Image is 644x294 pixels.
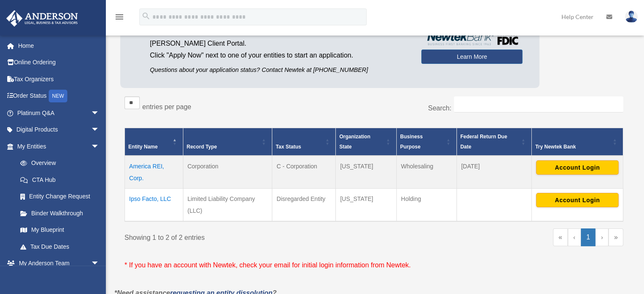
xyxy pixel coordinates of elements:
p: Click "Apply Now" next to one of your entities to start an application. [150,49,409,61]
td: Ipso Facto, LLC [125,188,183,221]
td: C - Corporation [272,156,336,189]
th: Tax Status: Activate to sort [272,128,336,156]
a: First [553,228,568,246]
a: CTA Hub [12,171,108,188]
td: Limited Liability Company (LLC) [183,188,272,221]
div: Try Newtek Bank [535,142,610,152]
div: Showing 1 to 2 of 2 entries [124,228,368,244]
a: Account Login [536,196,619,203]
span: Federal Return Due Date [460,134,507,150]
a: Online Ordering [6,54,112,71]
a: Entity Change Request [12,188,108,205]
a: Tax Organizers [6,71,112,88]
p: by applying from the [PERSON_NAME] Client Portal. [150,26,409,49]
th: Organization State: Activate to sort [336,128,397,156]
img: User Pic [625,11,638,23]
div: NEW [49,90,67,102]
label: Search: [428,104,451,112]
a: My Blueprint [12,222,108,239]
a: Last [608,228,623,246]
span: Business Purpose [400,134,423,150]
th: Federal Return Due Date: Activate to sort [457,128,532,156]
a: Account Login [536,164,619,170]
span: Entity Name [128,144,158,150]
p: * If you have an account with Newtek, check your email for initial login information from Newtek. [124,259,623,271]
span: arrow_drop_down [91,255,108,272]
i: search [141,11,151,21]
th: Business Purpose: Activate to sort [396,128,456,156]
span: arrow_drop_down [91,104,108,122]
a: Platinum Q&Aarrow_drop_down [6,104,112,121]
span: arrow_drop_down [91,138,108,155]
td: Wholesaling [396,156,456,189]
a: Home [6,37,112,54]
a: My Anderson Teamarrow_drop_down [6,255,112,272]
td: [DATE] [457,156,532,189]
td: [US_STATE] [336,188,397,221]
a: Tax Due Dates [12,238,108,255]
a: menu [114,15,124,22]
th: Entity Name: Activate to invert sorting [125,128,183,156]
th: Try Newtek Bank : Activate to sort [531,128,623,156]
label: entries per page [142,103,191,110]
span: Record Type [187,144,217,150]
i: menu [114,12,124,22]
img: Anderson Advisors Platinum Portal [4,10,80,27]
a: Binder Walkthrough [12,205,108,222]
a: Previous [568,228,581,246]
td: Holding [396,188,456,221]
span: Tax Status [276,144,301,150]
a: Overview [12,155,104,172]
span: Organization State [339,134,370,150]
a: 1 [581,228,596,246]
a: Digital Productsarrow_drop_down [6,121,112,138]
a: Order StatusNEW [6,88,112,105]
a: Learn More [421,49,522,64]
button: Account Login [536,160,619,175]
img: NewtekBankLogoSM.png [426,32,518,45]
th: Record Type: Activate to sort [183,128,272,156]
p: Questions about your application status? Contact Newtek at [PHONE_NUMBER] [150,65,409,75]
td: Disregarded Entity [272,188,336,221]
a: Next [595,228,608,246]
a: My Entitiesarrow_drop_down [6,138,108,155]
td: [US_STATE] [336,156,397,189]
td: America REI, Corp. [125,156,183,189]
span: arrow_drop_down [91,121,108,139]
td: Corporation [183,156,272,189]
button: Account Login [536,193,619,207]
